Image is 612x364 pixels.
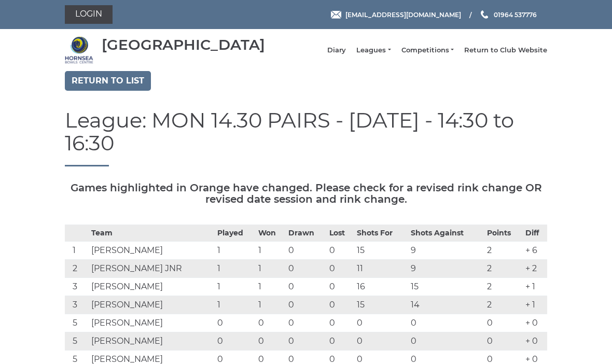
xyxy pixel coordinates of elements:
td: [PERSON_NAME] [89,296,215,314]
td: [PERSON_NAME] [89,242,215,260]
td: 0 [256,314,286,332]
td: 1 [256,260,286,278]
td: 0 [286,314,327,332]
td: 3 [65,278,89,296]
th: Won [256,225,286,242]
a: Diary [327,46,346,55]
td: 16 [354,278,408,296]
td: 0 [327,332,354,351]
td: 15 [408,278,484,296]
td: 0 [327,278,354,296]
td: 15 [354,296,408,314]
td: 2 [65,260,89,278]
span: [EMAIL_ADDRESS][DOMAIN_NAME] [345,10,461,18]
td: 2 [484,278,523,296]
td: + 6 [523,242,547,260]
img: Phone us [481,10,488,19]
td: + 0 [523,332,547,351]
th: Drawn [286,225,327,242]
td: 0 [484,314,523,332]
td: [PERSON_NAME] JNR [89,260,215,278]
td: 0 [408,332,484,351]
td: [PERSON_NAME] [89,332,215,351]
td: 1 [215,296,256,314]
a: Phone us 01964 537776 [479,10,537,20]
th: Diff [523,225,547,242]
td: [PERSON_NAME] [89,314,215,332]
div: [GEOGRAPHIC_DATA] [102,37,265,53]
td: 9 [408,242,484,260]
td: 1 [65,242,89,260]
td: 0 [256,332,286,351]
td: 1 [215,242,256,260]
th: Lost [327,225,354,242]
td: 2 [484,260,523,278]
td: 0 [286,260,327,278]
a: Leagues [356,46,391,55]
th: Played [215,225,256,242]
td: 0 [354,314,408,332]
td: 0 [286,278,327,296]
h5: Games highlighted in Orange have changed. Please check for a revised rink change OR revised date ... [65,182,547,205]
td: 1 [256,242,286,260]
td: 0 [215,314,256,332]
td: + 2 [523,260,547,278]
span: 01964 537776 [494,10,537,18]
td: 1 [256,296,286,314]
td: 0 [286,242,327,260]
td: 0 [327,242,354,260]
td: 0 [327,260,354,278]
th: Shots Against [408,225,484,242]
td: 11 [354,260,408,278]
td: 5 [65,314,89,332]
td: + 0 [523,314,547,332]
td: 0 [327,314,354,332]
a: Return to list [65,71,151,91]
td: 0 [484,332,523,351]
td: 15 [354,242,408,260]
td: + 1 [523,278,547,296]
td: 0 [286,332,327,351]
a: Competitions [401,46,454,55]
td: 3 [65,296,89,314]
td: 9 [408,260,484,278]
td: 0 [354,332,408,351]
td: 5 [65,332,89,351]
td: + 1 [523,296,547,314]
td: 0 [215,332,256,351]
a: Login [65,5,113,24]
td: 0 [408,314,484,332]
th: Points [484,225,523,242]
td: 1 [215,278,256,296]
td: 1 [256,278,286,296]
td: 0 [286,296,327,314]
td: [PERSON_NAME] [89,278,215,296]
img: Hornsea Bowls Centre [65,36,93,64]
td: 0 [327,296,354,314]
td: 2 [484,296,523,314]
td: 14 [408,296,484,314]
a: Email [EMAIL_ADDRESS][DOMAIN_NAME] [331,10,461,20]
th: Team [89,225,215,242]
img: Email [331,11,341,19]
a: Return to Club Website [464,46,547,55]
td: 2 [484,242,523,260]
h1: League: MON 14.30 PAIRS - [DATE] - 14:30 to 16:30 [65,109,547,166]
th: Shots For [354,225,408,242]
td: 1 [215,260,256,278]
